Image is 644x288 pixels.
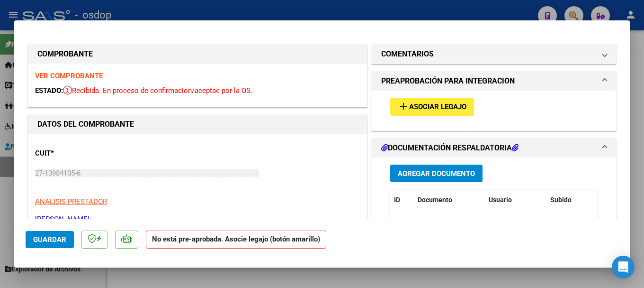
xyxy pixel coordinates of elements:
div: Open Intercom Messenger [612,256,635,279]
mat-expansion-panel-header: DOCUMENTACIÓN RESPALDATORIA [372,139,616,158]
strong: No está pre-aprobada. Asocie legajo (botón amarillo) [146,231,326,249]
mat-icon: add [398,101,409,112]
mat-expansion-panel-header: COMENTARIOS [372,45,616,64]
datatable-header-cell: Documento [414,190,485,210]
span: Asociar Legajo [409,103,466,111]
datatable-header-cell: ID [390,190,414,210]
span: Agregar Documento [398,169,475,178]
button: Guardar [26,231,74,248]
span: ID [394,196,400,204]
strong: DATOS DEL COMPROBANTE [37,120,134,129]
datatable-header-cell: Subido [546,190,594,210]
button: Asociar Legajo [390,98,474,115]
p: [PERSON_NAME] [35,214,360,225]
span: Documento [418,196,452,204]
span: Guardar [33,235,66,244]
span: Usuario [489,196,512,204]
h1: COMENTARIOS [381,48,434,60]
h1: PREAPROBACIÓN PARA INTEGRACION [381,75,515,87]
a: VER COMPROBANTE [35,72,103,80]
datatable-header-cell: Usuario [485,190,546,210]
span: ESTADO: [35,86,63,95]
datatable-header-cell: Acción [594,190,641,210]
span: Recibida. En proceso de confirmacion/aceptac por la OS. [63,86,252,95]
mat-expansion-panel-header: PREAPROBACIÓN PARA INTEGRACION [372,72,616,91]
div: PREAPROBACIÓN PARA INTEGRACION [372,91,616,130]
span: Subido [550,196,572,204]
button: Agregar Documento [390,165,483,182]
p: CUIT [35,148,133,159]
h1: DOCUMENTACIÓN RESPALDATORIA [381,142,519,154]
strong: COMPROBANTE [37,49,93,58]
span: ANALISIS PRESTADOR [35,197,107,206]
